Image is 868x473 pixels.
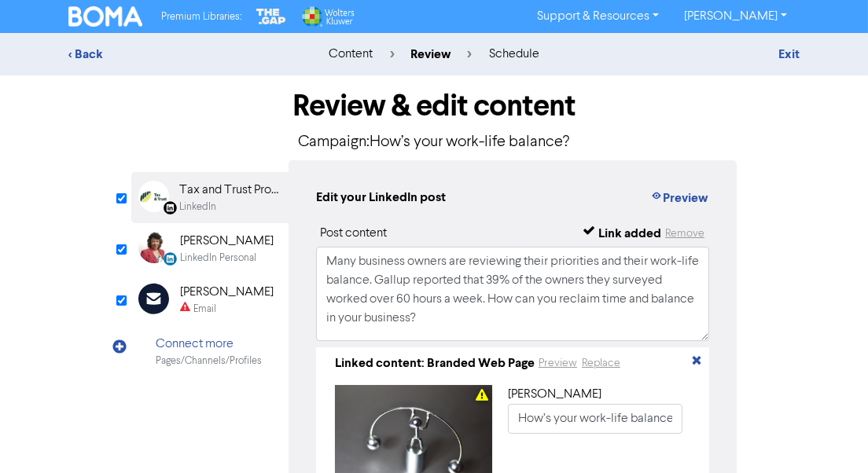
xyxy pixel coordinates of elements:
[131,130,737,154] p: Campaign: How’s your work-life balance?
[538,357,578,369] a: Preview
[320,224,387,243] div: Post content
[649,188,709,208] button: Preview
[156,354,262,368] div: Pages/Channels/Profiles
[179,181,280,200] div: Tax and Trust Professionals Ltd
[156,335,262,354] div: Connect more
[598,224,661,243] div: Link added
[161,12,241,22] span: Premium Libraries:
[138,181,169,212] img: Linkedin
[664,224,705,243] button: Remove
[131,274,289,325] div: [PERSON_NAME]Email
[390,45,472,64] div: review
[316,247,709,341] textarea: Many business owners are reviewing their priorities and their work-life balance. Gallup reported ...
[180,283,274,302] div: [PERSON_NAME]
[180,251,256,266] div: LinkedIn Personal
[778,46,800,62] a: Exit
[300,6,354,27] img: Wolters Kluwer
[131,88,737,124] h1: Review & edit content
[254,6,289,27] img: The Gap
[179,200,216,214] div: LinkedIn
[68,6,142,27] img: BOMA Logo
[538,354,578,372] button: Preview
[671,4,800,29] a: [PERSON_NAME]
[335,354,535,372] div: Linked content: Branded Web Page
[789,398,868,473] iframe: Chat Widget
[329,45,373,64] div: content
[138,232,170,263] img: LinkedinPersonal
[508,385,682,404] div: [PERSON_NAME]
[489,45,539,64] div: schedule
[524,4,671,29] a: Support & Resources
[131,326,289,377] div: Connect morePages/Channels/Profiles
[581,354,621,372] button: Replace
[180,232,274,251] div: [PERSON_NAME]
[131,172,289,223] div: Linkedin Tax and Trust Professionals LtdLinkedIn
[68,45,296,64] div: < Back
[131,223,289,274] div: LinkedinPersonal [PERSON_NAME]LinkedIn Personal
[193,302,216,317] div: Email
[316,188,446,208] div: Edit your LinkedIn post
